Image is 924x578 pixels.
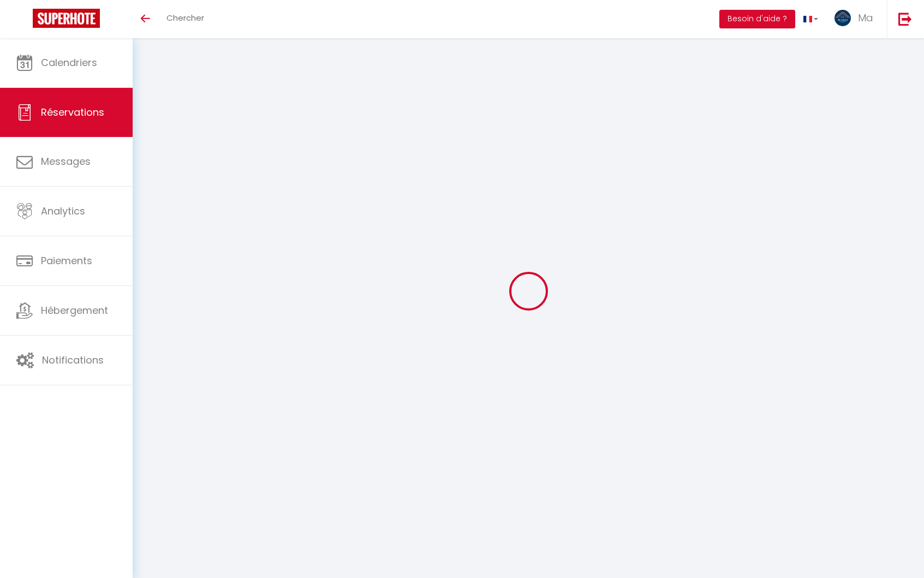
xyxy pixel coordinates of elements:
[41,303,108,317] span: Hébergement
[42,353,104,367] span: Notifications
[166,12,204,23] span: Chercher
[898,12,912,26] img: logout
[41,105,104,119] span: Réservations
[858,11,873,25] span: Ma
[41,56,97,69] span: Calendriers
[41,204,85,218] span: Analytics
[834,10,851,26] img: ...
[41,154,91,168] span: Messages
[41,254,92,267] span: Paiements
[33,9,100,28] img: Super Booking
[9,4,41,37] button: Ouvrir le widget de chat LiveChat
[719,10,795,28] button: Besoin d'aide ?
